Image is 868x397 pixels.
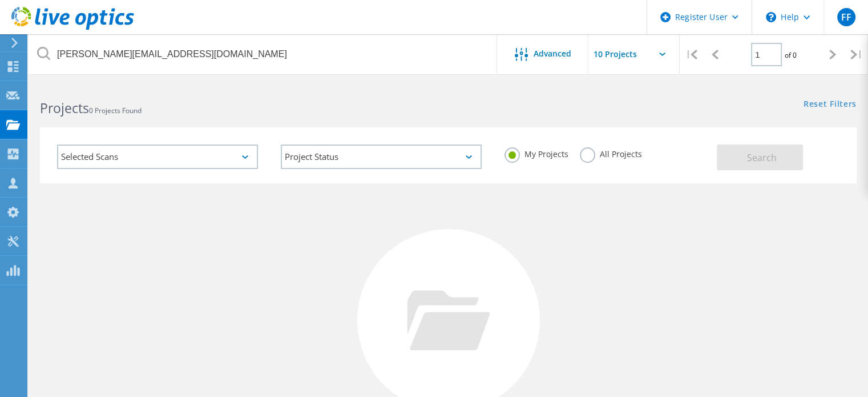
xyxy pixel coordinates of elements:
span: of 0 [785,50,797,60]
input: Search projects by name, owner, ID, company, etc [29,34,498,74]
label: My Projects [504,147,568,158]
div: | [845,34,868,75]
label: All Projects [580,147,642,158]
a: Reset Filters [804,100,857,110]
span: 0 Projects Found [89,106,142,115]
span: Search [747,151,777,164]
a: Live Optics Dashboard [11,24,134,32]
b: Projects [40,99,89,117]
svg: \n [766,12,776,22]
div: Selected Scans [57,145,258,169]
span: Advanced [534,50,571,58]
span: FF [841,13,851,22]
div: | [680,34,703,75]
button: Search [717,145,803,170]
div: Project Status [281,145,482,169]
